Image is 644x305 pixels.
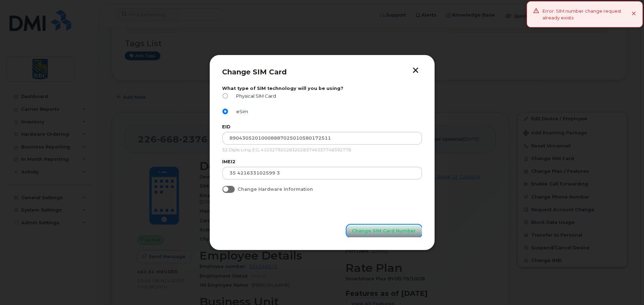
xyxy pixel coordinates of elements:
[222,109,228,114] input: eSim
[222,86,422,91] label: What type of SIM technology will you be using?
[222,124,422,129] label: EID
[222,68,287,76] span: Change SIM Card
[352,227,416,234] span: Change SIM Card Number
[222,186,228,191] input: Change Hardware Information
[542,8,632,21] div: Error: SIM number change request already exists
[222,93,228,99] input: Physical SIM Card
[222,147,422,153] p: 32 Digits Long, E.G. 41032792528320283746337748392778
[238,187,313,192] span: Change Hardware Information
[234,109,249,114] span: eSim
[346,225,422,237] button: Change SIM Card Number
[222,167,422,179] input: Input your IMEI2 Number
[222,132,422,145] input: Input Your EID Number
[234,93,276,99] span: Physical SIM Card
[222,159,422,164] label: IMEI2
